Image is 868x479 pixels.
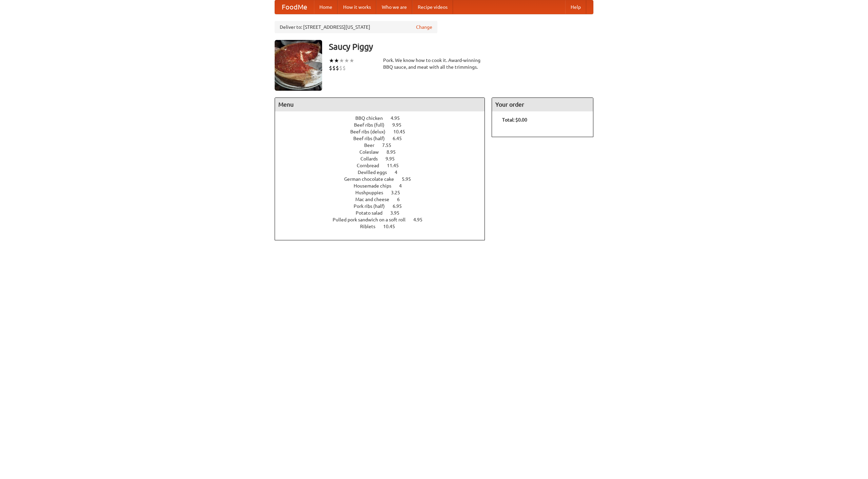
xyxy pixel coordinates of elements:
span: 6.45 [393,136,409,141]
span: 4 [395,170,404,175]
span: 10.45 [393,129,412,134]
span: Pork ribs (half) [354,203,392,209]
a: Hushpuppies 3.25 [355,190,413,195]
span: 11.45 [387,163,406,168]
span: 4.95 [413,217,429,222]
a: Coleslaw 8.95 [359,149,408,155]
a: Beef ribs (delux) 10.45 [350,129,418,134]
a: Help [565,0,586,14]
a: Mac and cheese 6 [355,197,412,202]
a: Change [416,24,432,30]
span: German chocolate cake [344,176,401,182]
li: $ [332,64,336,72]
li: $ [336,64,339,72]
a: Devilled eggs 4 [358,170,410,175]
h4: Your order [492,98,593,111]
span: Cornbread [357,163,386,168]
li: ★ [344,57,349,64]
a: Collards 9.95 [360,156,407,161]
span: 10.45 [383,224,402,229]
span: Riblets [360,224,382,229]
span: 6.95 [393,203,409,209]
li: $ [329,64,332,72]
span: Beef ribs (half) [353,136,392,141]
a: FoodMe [275,0,314,14]
a: Who we are [376,0,412,14]
a: Home [314,0,338,14]
span: Beef ribs (delux) [350,129,392,134]
a: German chocolate cake 5.95 [344,176,423,182]
span: 3.25 [391,190,407,195]
b: Total: $0.00 [502,117,527,123]
li: ★ [339,57,344,64]
span: Hushpuppies [355,190,390,195]
span: Potato salad [356,210,389,216]
a: Pulled pork sandwich on a soft roll 4.95 [333,217,435,222]
span: 6 [397,197,407,202]
span: Coleslaw [359,149,386,155]
span: BBQ chicken [355,115,390,121]
a: Pork ribs (half) 6.95 [354,203,414,209]
a: BBQ chicken 4.95 [355,115,412,121]
li: ★ [329,57,334,64]
a: Cornbread 11.45 [357,163,411,168]
div: Deliver to: [STREET_ADDRESS][US_STATE] [275,21,437,33]
a: Housemade chips 4 [354,183,414,189]
span: 5.95 [402,176,418,182]
h4: Menu [275,98,485,111]
span: 4.95 [391,115,407,121]
a: Beer 7.55 [364,143,404,148]
span: Pulled pork sandwich on a soft roll [333,217,412,222]
span: Collards [360,156,384,161]
a: How it works [338,0,376,14]
a: Riblets 10.45 [360,224,408,229]
img: angular.jpg [275,40,322,91]
span: 8.95 [387,149,402,155]
div: Pork. We know how to cook it. Award-winning BBQ sauce, and meat with all the trimmings. [383,57,485,70]
a: Potato salad 3.95 [356,210,412,216]
span: Mac and cheese [355,197,396,202]
h3: Saucy Piggy [329,40,593,53]
span: Beef ribs (full) [354,122,391,128]
span: 4 [399,183,409,189]
li: $ [342,64,346,72]
li: ★ [349,57,354,64]
span: Devilled eggs [358,170,394,175]
span: 3.95 [390,210,406,216]
li: ★ [334,57,339,64]
span: 9.95 [392,122,408,128]
span: 7.55 [382,143,398,148]
a: Recipe videos [412,0,453,14]
span: Beer [364,143,381,148]
span: 9.95 [386,156,401,161]
span: Housemade chips [354,183,398,189]
li: $ [339,64,342,72]
a: Beef ribs (full) 9.95 [354,122,414,128]
a: Beef ribs (half) 6.45 [353,136,414,141]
